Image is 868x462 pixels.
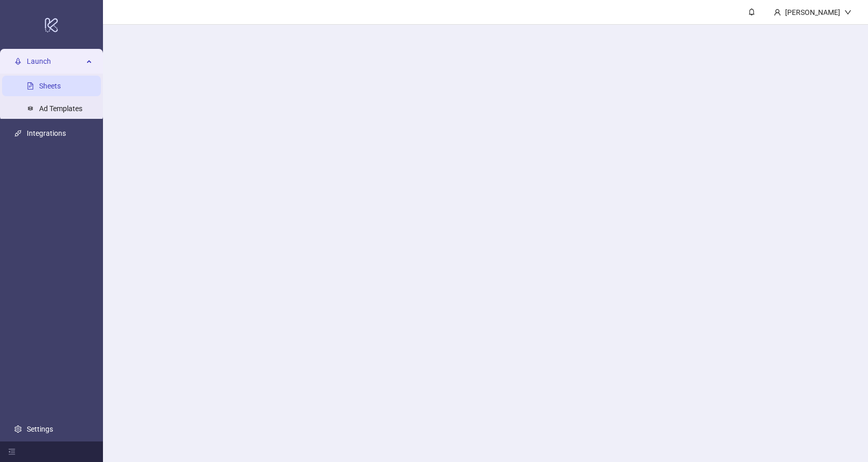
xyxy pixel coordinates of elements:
span: bell [748,8,755,15]
a: Sheets [39,82,61,90]
span: Launch [27,51,83,72]
span: menu-fold [8,448,15,455]
span: down [844,9,852,16]
span: user [774,9,781,16]
a: Settings [27,425,53,433]
a: Integrations [27,129,66,137]
a: Ad Templates [39,104,82,113]
div: [PERSON_NAME] [781,7,844,18]
span: rocket [14,58,22,65]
